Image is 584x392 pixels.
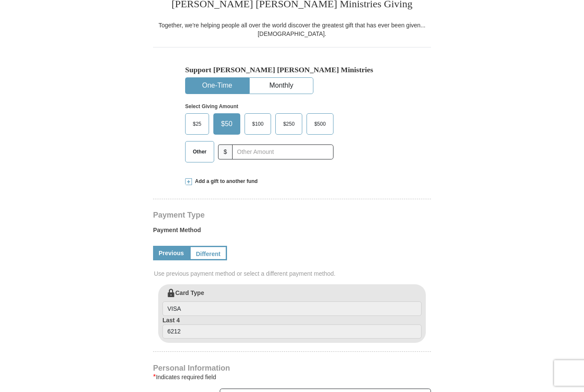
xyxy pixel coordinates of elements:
span: $25 [189,118,206,131]
a: Different [189,246,227,261]
span: $250 [279,118,299,131]
span: $50 [217,118,237,131]
div: Together, we're helping people all over the world discover the greatest gift that has ever been g... [153,21,431,38]
span: $500 [310,118,330,131]
input: Last 4 [162,325,422,339]
h4: Personal Information [153,365,431,372]
label: Payment Method [153,226,431,239]
span: $ [218,145,233,160]
label: Last 4 [162,316,422,339]
span: $100 [248,118,268,131]
button: One-Time [186,78,249,94]
span: Add a gift to another fund [192,178,258,186]
input: Card Type [162,302,422,316]
span: Other [189,146,211,159]
input: Other Amount [232,145,333,160]
button: Monthly [250,78,313,94]
a: Previous [153,246,189,261]
span: Use previous payment method or select a different payment method. [154,270,432,278]
strong: Select Giving Amount [185,104,238,110]
h5: Support [PERSON_NAME] [PERSON_NAME] Ministries [185,66,399,75]
h4: Payment Type [153,212,431,219]
label: Card Type [162,289,422,316]
div: Indicates required field [153,372,431,383]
